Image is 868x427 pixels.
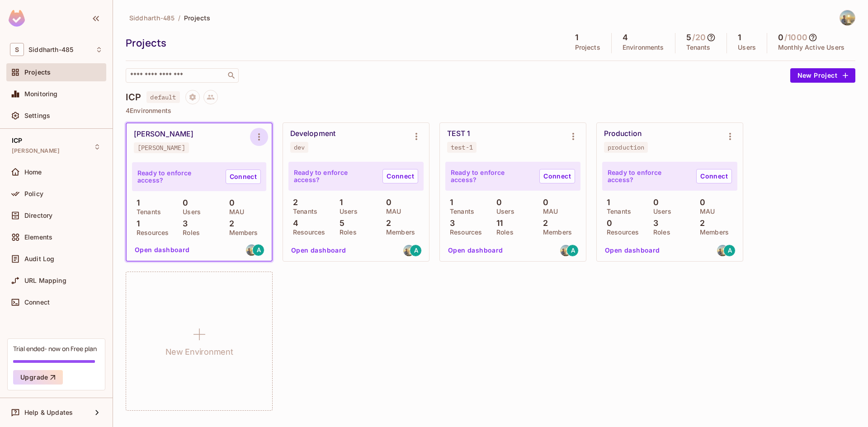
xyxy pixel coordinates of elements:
[24,190,43,197] span: Policy
[575,44,600,51] p: Projects
[24,277,66,284] span: URL Mapping
[492,198,502,207] p: 0
[738,33,741,42] h5: 1
[225,198,235,207] p: 0
[294,169,375,183] p: Ready to enforce access?
[134,130,193,139] div: [PERSON_NAME]
[9,10,25,27] img: SReyMgAAAABJRU5ErkJggg==
[608,169,689,183] p: Ready to enforce access?
[492,229,514,236] p: Roles
[403,245,415,256] img: isydsh@gmail.com
[226,169,261,184] a: Connect
[445,198,453,207] p: 1
[604,129,642,138] div: Production
[137,169,218,184] p: Ready to enforce access?
[539,169,575,183] a: Connect
[695,208,715,215] p: MAU
[225,229,258,236] p: Members
[10,43,24,56] span: S
[602,208,631,215] p: Tenants
[185,94,200,103] span: Project settings
[692,33,706,42] h5: / 20
[444,243,507,258] button: Open dashboard
[492,208,514,215] p: Users
[602,229,639,236] p: Resources
[538,219,548,228] p: 2
[24,112,50,119] span: Settings
[445,208,474,215] p: Tenants
[382,169,418,183] a: Connect
[696,169,732,183] a: Connect
[560,245,571,256] img: isydsh@gmail.com
[24,90,58,98] span: Monitoring
[445,219,455,228] p: 3
[602,198,610,207] p: 1
[538,208,558,215] p: MAU
[12,147,60,155] span: [PERSON_NAME]
[538,198,548,207] p: 0
[492,219,503,228] p: 11
[24,299,50,306] span: Connect
[132,229,169,236] p: Resources
[649,229,670,236] p: Roles
[382,229,415,236] p: Members
[137,144,185,151] div: [PERSON_NAME]
[686,44,711,51] p: Tenants
[24,169,42,176] span: Home
[564,127,582,145] button: Environment settings
[132,219,140,228] p: 1
[538,229,572,236] p: Members
[335,208,358,215] p: Users
[778,44,844,51] p: Monthly Active Users
[132,208,161,216] p: Tenants
[13,370,63,385] button: Upgrade
[784,33,807,42] h5: / 1000
[447,129,470,138] div: TEST 1
[649,198,659,207] p: 0
[728,247,732,253] span: A
[571,247,575,253] span: A
[178,14,180,22] li: /
[335,229,357,236] p: Roles
[451,144,473,151] div: test-1
[126,92,141,103] h4: ICP
[178,219,188,228] p: 3
[288,198,298,207] p: 2
[382,208,401,215] p: MAU
[717,245,728,256] img: isydsh@gmail.com
[382,198,392,207] p: 0
[131,243,193,257] button: Open dashboard
[126,107,855,114] p: 4 Environments
[623,33,628,42] h5: 4
[225,219,234,228] p: 2
[250,128,268,146] button: Environment settings
[24,69,51,76] span: Projects
[178,229,200,236] p: Roles
[695,219,705,228] p: 2
[12,137,22,144] span: ICP
[608,144,644,151] div: production
[294,144,305,151] div: dev
[686,33,691,42] h5: 5
[225,208,244,216] p: MAU
[126,36,560,50] div: Projects
[649,208,671,215] p: Users
[382,219,391,228] p: 2
[451,169,532,183] p: Ready to enforce access?
[649,219,658,228] p: 3
[288,229,325,236] p: Resources
[778,33,783,42] h5: 0
[288,243,350,258] button: Open dashboard
[602,219,612,228] p: 0
[840,10,855,25] img: Siddharth Sharma
[24,234,52,241] span: Elements
[132,198,140,207] p: 1
[24,409,73,416] span: Help & Updates
[623,44,664,51] p: Environments
[288,219,298,228] p: 4
[178,198,188,207] p: 0
[165,345,233,359] h1: New Environment
[129,14,175,22] span: Siddharth-485
[257,247,261,253] span: A
[24,255,54,263] span: Audit Log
